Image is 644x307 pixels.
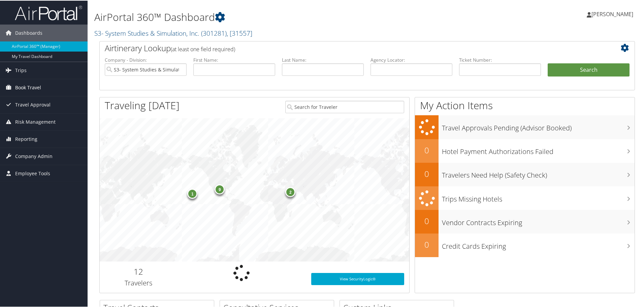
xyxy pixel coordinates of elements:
[459,56,541,63] label: Ticket Number:
[15,61,27,78] span: Trips
[591,10,633,17] span: [PERSON_NAME]
[587,3,640,24] a: [PERSON_NAME]
[105,265,172,277] h2: 12
[171,45,235,52] span: (at least one field required)
[415,162,635,186] a: 0Travelers Need Help (Safety Check)
[548,63,630,76] button: Search
[415,167,439,179] h2: 0
[227,28,252,37] span: , [ 31557 ]
[15,4,82,20] img: airportal-logo.png
[105,42,585,53] h2: Airtinerary Lookup
[442,143,635,156] h3: Hotel Payment Authorizations Failed
[94,9,458,24] h1: AirPortal 360™ Dashboard
[415,115,635,139] a: Travel Approvals Pending (Advisor Booked)
[15,79,41,95] span: Book Travel
[15,96,51,113] span: Travel Approval
[415,215,439,226] h2: 0
[15,24,42,41] span: Dashboards
[15,164,50,181] span: Employee Tools
[282,56,364,63] label: Last Name:
[442,166,635,179] h3: Travelers Need Help (Safety Check)
[285,186,295,196] div: 2
[311,272,404,284] a: View SecurityLogic®
[94,28,252,37] a: S3- System Studies & Simulation, Inc.
[105,56,187,63] label: Company - Division:
[193,56,275,63] label: First Name:
[15,130,37,147] span: Reporting
[215,184,225,194] div: 9
[415,139,635,162] a: 0Hotel Payment Authorizations Failed
[415,144,439,155] h2: 0
[105,278,172,287] h3: Travelers
[415,238,439,250] h2: 0
[285,100,404,113] input: Search for Traveler
[201,28,227,37] span: ( 301281 )
[187,188,197,198] div: 1
[15,147,53,164] span: Company Admin
[442,190,635,203] h3: Trips Missing Hotels
[442,119,635,132] h3: Travel Approvals Pending (Advisor Booked)
[415,186,635,210] a: Trips Missing Hotels
[442,238,635,250] h3: Credit Cards Expiring
[415,233,635,256] a: 0Credit Cards Expiring
[105,98,180,112] h1: Traveling [DATE]
[415,98,635,112] h1: My Action Items
[15,113,56,130] span: Risk Management
[371,56,452,63] label: Agency Locator:
[415,209,635,233] a: 0Vendor Contracts Expiring
[442,214,635,227] h3: Vendor Contracts Expiring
